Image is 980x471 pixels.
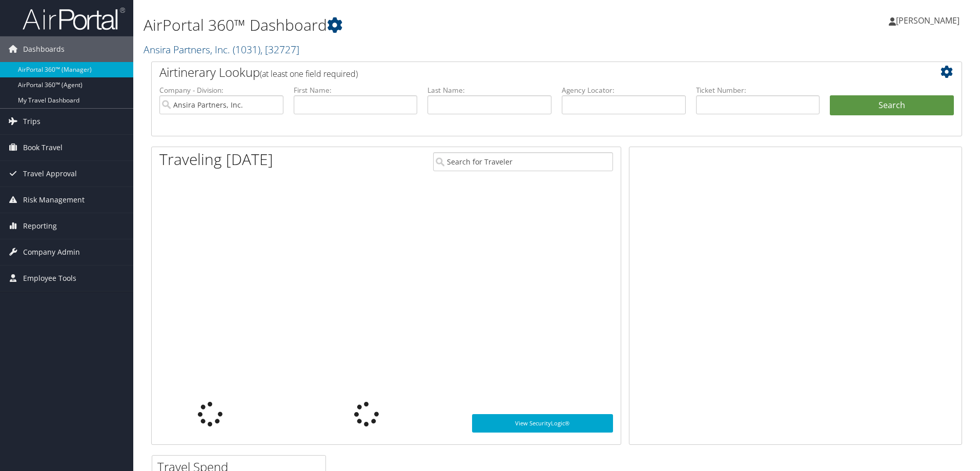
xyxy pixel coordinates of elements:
[896,15,959,26] span: [PERSON_NAME]
[233,43,260,56] span: ( 1031 )
[696,85,820,95] label: Ticket Number:
[830,95,954,116] button: Search
[294,85,418,95] label: First Name:
[159,64,886,81] h2: Airtinerary Lookup
[433,152,613,171] input: Search for Traveler
[260,43,299,56] span: , [ 32727 ]
[23,7,125,31] img: airportal-logo.png
[23,36,65,62] span: Dashboards
[159,85,283,95] label: Company - Division:
[23,213,57,239] span: Reporting
[23,265,76,291] span: Employee Tools
[144,14,695,36] h1: AirPortal 360™ Dashboard
[23,135,63,160] span: Book Travel
[260,68,358,79] span: (at least one field required)
[427,85,552,95] label: Last Name:
[562,85,686,95] label: Agency Locator:
[23,187,85,213] span: Risk Management
[472,414,613,433] a: View SecurityLogic®
[159,149,273,170] h1: Traveling [DATE]
[23,239,80,265] span: Company Admin
[23,161,77,187] span: Travel Approval
[23,109,40,134] span: Trips
[144,43,299,56] a: Ansira Partners, Inc.
[889,5,970,36] a: [PERSON_NAME]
